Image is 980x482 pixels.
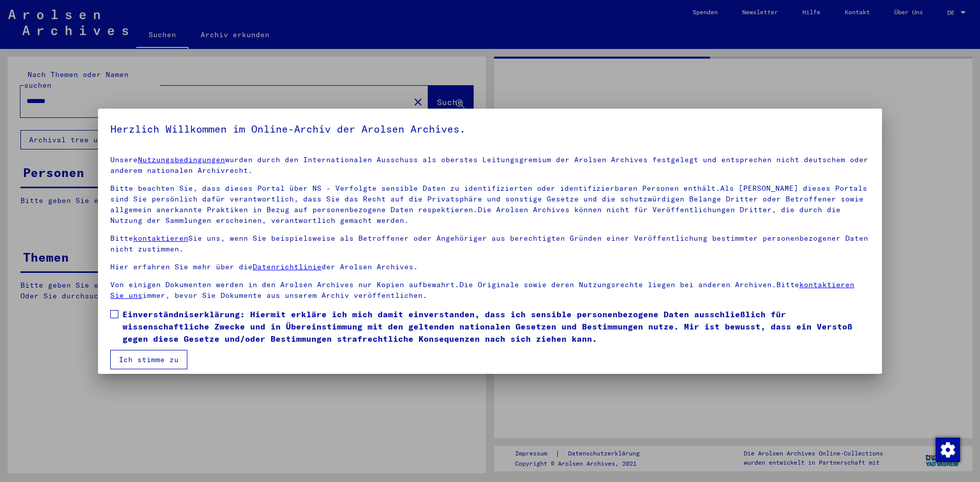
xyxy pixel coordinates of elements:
p: Bitte beachten Sie, dass dieses Portal über NS - Verfolgte sensible Daten zu identifizierten oder... [110,183,870,226]
p: Bitte Sie uns, wenn Sie beispielsweise als Betroffener oder Angehöriger aus berechtigten Gründen ... [110,233,870,255]
p: Unsere wurden durch den Internationalen Ausschuss als oberstes Leitungsgremium der Arolsen Archiv... [110,155,870,176]
p: Von einigen Dokumenten werden in den Arolsen Archives nur Kopien aufbewahrt.Die Originale sowie d... [110,280,870,301]
span: Einverständniserklärung: Hiermit erkläre ich mich damit einverstanden, dass ich sensible personen... [122,308,870,345]
a: Datenrichtlinie [253,262,322,271]
a: kontaktieren [133,234,188,243]
button: Ich stimme zu [110,350,187,369]
p: Hier erfahren Sie mehr über die der Arolsen Archives. [110,262,870,272]
img: Zustimmung ändern [936,438,960,462]
a: Nutzungsbedingungen [138,155,225,164]
a: kontaktieren Sie uns [110,280,854,300]
h5: Herzlich Willkommen im Online-Archiv der Arolsen Archives. [110,121,870,137]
